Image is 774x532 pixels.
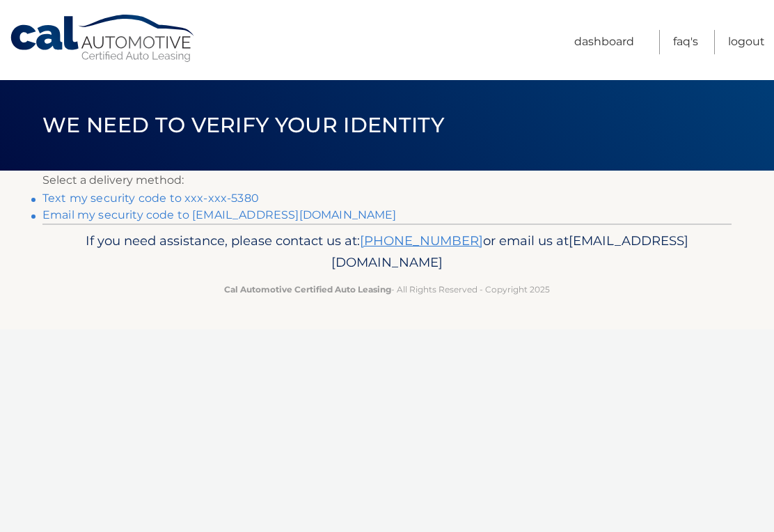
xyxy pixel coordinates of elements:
[42,171,732,190] p: Select a delivery method:
[360,233,483,249] a: [PHONE_NUMBER]
[52,230,722,274] p: If you need assistance, please contact us at: or email us at
[574,30,634,54] a: Dashboard
[224,284,391,295] strong: Cal Automotive Certified Auto Leasing
[52,282,722,297] p: - All Rights Reserved - Copyright 2025
[42,208,397,221] a: Email my security code to [EMAIL_ADDRESS][DOMAIN_NAME]
[9,14,197,63] a: Cal Automotive
[728,30,765,54] a: Logout
[42,191,259,205] a: Text my security code to xxx-xxx-5380
[673,30,698,54] a: FAQ's
[42,112,444,138] span: We need to verify your identity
